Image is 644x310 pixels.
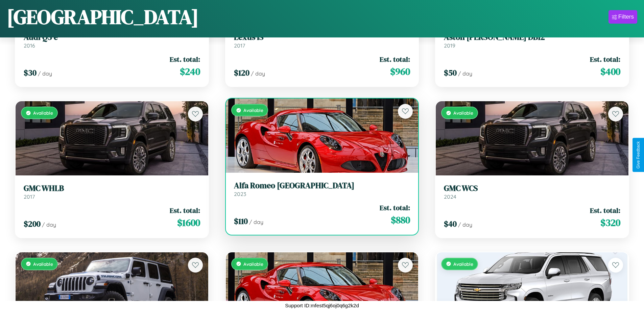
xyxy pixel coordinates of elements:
span: $ 1600 [177,216,200,229]
p: Support ID: mfest5qj6oj0q6g2k2d [285,301,359,310]
span: 2023 [234,191,246,197]
h3: Lexus IS [234,32,410,42]
span: Est. total: [590,54,620,64]
span: / day [251,70,265,77]
a: GMC WCS2024 [444,184,620,200]
span: $ 880 [391,213,410,227]
span: / day [249,219,263,225]
span: / day [42,221,56,228]
span: / day [458,221,472,228]
div: Give Feedback [636,141,641,169]
span: Available [453,110,473,116]
h3: Aston [PERSON_NAME] DB12 [444,32,620,42]
span: 2017 [234,42,245,49]
a: Aston [PERSON_NAME] DB122019 [444,32,620,49]
a: Audi Q5 e2016 [24,32,200,49]
span: Est. total: [380,203,410,213]
span: Available [33,110,53,116]
span: $ 30 [24,67,37,78]
span: Available [453,261,473,267]
h3: Alfa Romeo [GEOGRAPHIC_DATA] [234,181,410,191]
span: Est. total: [380,54,410,64]
span: $ 40 [444,218,457,229]
h3: Audi Q5 e [24,32,200,42]
a: Lexus IS2017 [234,32,410,49]
span: $ 960 [390,65,410,78]
span: Est. total: [590,205,620,215]
h3: GMC WCS [444,184,620,193]
span: $ 110 [234,216,248,227]
h3: GMC WHLB [24,184,200,193]
span: $ 50 [444,67,457,78]
button: Filters [609,10,637,24]
div: Filters [618,13,634,20]
span: Est. total: [170,54,200,64]
span: $ 320 [600,216,620,229]
a: GMC WHLB2017 [24,184,200,200]
span: 2017 [24,193,35,200]
span: $ 200 [24,218,41,229]
span: Est. total: [170,205,200,215]
span: / day [38,70,52,77]
h1: [GEOGRAPHIC_DATA] [7,3,199,31]
span: 2024 [444,193,456,200]
span: Available [243,261,263,267]
span: 2016 [24,42,35,49]
span: Available [243,107,263,113]
span: / day [458,70,472,77]
span: $ 400 [600,65,620,78]
span: Available [33,261,53,267]
span: $ 240 [180,65,200,78]
a: Alfa Romeo [GEOGRAPHIC_DATA]2023 [234,181,410,197]
span: $ 120 [234,67,249,78]
span: 2019 [444,42,455,49]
